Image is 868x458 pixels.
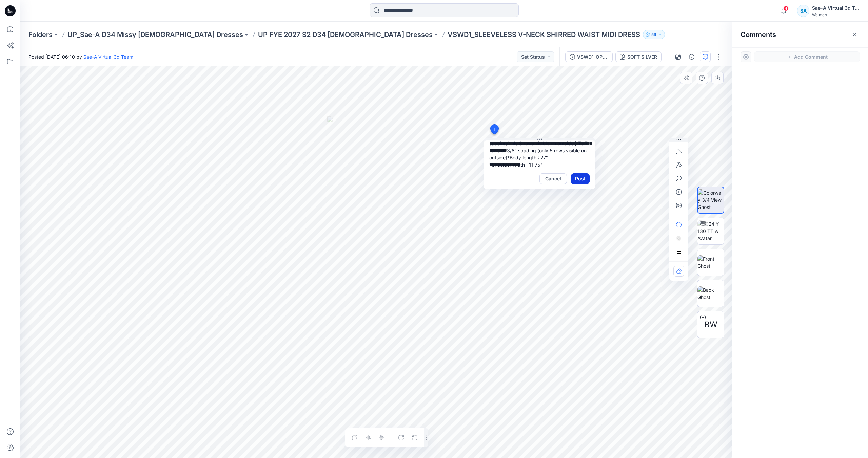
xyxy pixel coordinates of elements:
a: Sae-A Virtual 3d Team [83,54,133,60]
img: Colorway 3/4 View Ghost [698,189,724,211]
span: BW [704,319,717,331]
img: Front Ghost [697,255,724,269]
p: VSWD1_SLEEVELESS V-NECK SHIRRED WAIST MIDI DRESS [448,30,640,39]
button: Details [686,51,697,62]
h2: Comments [741,30,776,39]
div: SOFT SILVER [627,53,657,61]
a: Folders [28,30,53,39]
img: Back Ghost [697,286,724,301]
button: VSWD1_OPT1_SOFT SILVER [565,51,613,62]
button: 59 [643,30,665,39]
div: SA [797,5,809,17]
button: Cancel [539,173,567,184]
p: 59 [651,31,656,38]
button: Add Comment [754,51,860,62]
a: UP_Sae-A D34 Missy [DEMOGRAPHIC_DATA] Dresses [67,30,243,39]
button: SOFT SILVER [615,51,662,62]
span: 1 [494,126,495,132]
div: Sae-A Virtual 3d Team [812,4,860,12]
span: 4 [783,6,789,11]
a: UP FYE 2027 S2 D34 [DEMOGRAPHIC_DATA] Dresses [258,30,433,39]
div: VSWD1_OPT1_SOFT SILVER [577,53,608,61]
span: Posted [DATE] 06:10 by [28,53,133,60]
div: Walmart [812,12,860,17]
img: 2024 Y 130 TT w Avatar [697,220,724,242]
button: Post [571,173,590,184]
